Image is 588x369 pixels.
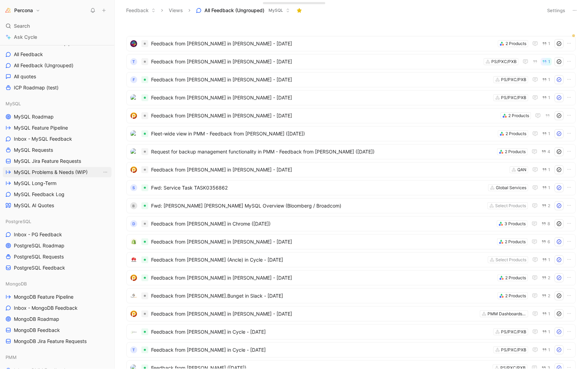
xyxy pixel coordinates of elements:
[130,148,137,155] img: logo
[541,346,552,354] button: 1
[14,264,65,271] span: PostgreSQL Feedback
[14,316,59,323] span: MongoDB Roadmap
[14,253,64,260] span: PostgreSQL Requests
[518,166,527,173] div: QAN
[14,191,64,198] span: MySQL Feedback Log
[269,7,283,14] span: MySQL
[14,242,64,249] span: PostgreSQL Roadmap
[3,112,112,122] a: MySQL Roadmap
[14,84,59,91] span: ICP Roadmap (test)
[14,33,37,41] span: Ask Cycle
[126,342,576,358] a: TFeedback from [PERSON_NAME] in Cycle - [DATE]PS/PXC/PXB1
[548,42,551,46] span: 1
[151,94,491,102] span: Feedback from [PERSON_NAME] in [PERSON_NAME] - [DATE]
[151,58,481,66] span: Feedback from [PERSON_NAME] in [PERSON_NAME] - [DATE]
[14,202,54,209] span: MySQL AI Quotes
[14,338,87,345] span: MongoDB Jira Feature Requests
[151,346,491,354] span: Feedback from [PERSON_NAME] in Cycle - [DATE]
[14,305,78,311] span: Inbox - MongoDB Feedback
[130,58,137,65] div: T
[3,156,112,166] a: MySQL Jira Feature Requests
[3,292,112,302] a: MongoDB Feature Pipeline
[3,314,112,324] a: MongoDB Roadmap
[126,306,576,322] a: logoFeedback from [PERSON_NAME] in [PERSON_NAME] - [DATE]PMM Dashboards & Alerting1
[501,346,527,353] div: PS/PXC/PXB
[501,94,527,101] div: PS/PXC/PXB
[130,202,137,209] div: B
[540,238,552,246] button: 6
[151,39,495,48] span: Feedback from [PERSON_NAME] in [PERSON_NAME] - [DATE]
[126,198,576,213] a: BFwd: [PERSON_NAME] [PERSON_NAME] MySQL Overview (Bloomberg / Broadcom)Select Products2
[130,328,137,335] img: logo
[3,216,112,273] div: PostgreSQLInbox - PG FeedbackPostgreSQL RoadmapPostgreSQL RequestsPostgreSQL Feedback
[3,200,112,211] a: MySQL AI Quotes
[126,144,576,159] a: logoRequest for backup management functionality in PMM - Feedback from [PERSON_NAME] ([DATE])2 Pr...
[496,184,527,191] div: Global Services
[151,112,498,120] span: Feedback from [PERSON_NAME] in [PERSON_NAME] - [DATE]
[541,274,552,282] button: 2
[548,276,551,280] span: 2
[3,240,112,251] a: PostgreSQL Roadmap
[102,169,109,176] button: View actions
[3,336,112,346] a: MongoDB Jira Feature Requests
[6,100,21,107] span: MySQL
[14,113,54,120] span: MySQL Roadmap
[540,148,552,156] button: 4
[14,51,43,58] span: All Feedback
[3,60,112,71] a: All Feedback (Ungrouped)
[151,202,485,210] span: Fwd: [PERSON_NAME] [PERSON_NAME] MySQL Overview (Bloomberg / Broadcom)
[3,252,112,262] a: PostgreSQL Requests
[6,280,27,287] span: MongoDB
[193,5,293,16] button: All Feedback (Ungrouped)MySQL
[130,94,137,101] img: logo
[14,124,68,131] span: MySQL Feature Pipeline
[151,184,485,192] span: Fwd: Service Task TASK0356862
[3,49,112,60] a: All Feedback
[130,40,137,47] img: logo
[126,36,576,51] a: logoFeedback from [PERSON_NAME] in [PERSON_NAME] - [DATE]2 Products1
[126,72,576,87] a: FFeedback from [PERSON_NAME] in [PERSON_NAME] - [DATE]PS/PXC/PXB1
[130,310,137,317] img: logo
[492,58,517,65] div: PS/PXC/PXB
[14,293,73,300] span: MongoDB Feature Pipeline
[541,40,552,47] button: 1
[126,54,576,69] a: TFeedback from [PERSON_NAME] in [PERSON_NAME] - [DATE]PS/PXC/PXB1
[505,238,526,245] div: 2 Products
[3,189,112,200] a: MySQL Feedback Log
[496,256,527,263] div: Select Products
[541,292,552,300] button: 2
[151,274,495,282] span: Feedback from [PERSON_NAME] in [PERSON_NAME] - [DATE]
[3,352,112,362] div: PMM
[14,327,60,334] span: MongoDB Feedback
[126,270,576,285] a: logoFeedback from [PERSON_NAME] in [PERSON_NAME] - [DATE]2 Products2
[130,238,137,245] img: logo
[3,98,112,211] div: MySQLMySQL RoadmapMySQL Feature PipelineInbox - MySQL FeedbackMySQL RequestsMySQL Jira Feature Re...
[130,256,137,263] img: logo
[151,166,507,174] span: Feedback from [PERSON_NAME] in [PERSON_NAME] - [DATE]
[126,90,576,105] a: logoFeedback from [PERSON_NAME] in [PERSON_NAME] - [DATE]PS/PXC/PXB1
[501,76,527,83] div: PS/PXC/PXB
[151,310,477,318] span: Feedback from [PERSON_NAME] in [PERSON_NAME] - [DATE]
[541,58,552,65] button: 1
[130,220,137,227] div: D
[541,76,552,84] button: 1
[130,130,137,137] img: logo
[501,328,527,335] div: PS/PXC/PXB
[130,112,137,119] img: logo
[541,94,552,102] button: 1
[548,312,551,316] span: 1
[130,292,137,299] img: logo
[505,148,526,155] div: 2 Products
[548,132,551,136] span: 1
[509,112,529,119] div: 2 Products
[3,21,112,31] div: Search
[151,220,494,228] span: Feedback from [PERSON_NAME] in Chrome ([DATE])
[541,130,552,138] button: 1
[3,82,112,93] a: ICP Roadmap (test)
[548,96,551,100] span: 1
[14,135,72,142] span: Inbox - MySQL Feedback
[126,288,576,304] a: logoFeedback from [PERSON_NAME].​Bunget in Slack - [DATE]2 Products2
[506,40,527,47] div: 2 Products
[130,76,137,83] div: F
[126,126,576,141] a: logoFleet-wide view in PMM - Feedback from [PERSON_NAME] ([DATE])2 Products1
